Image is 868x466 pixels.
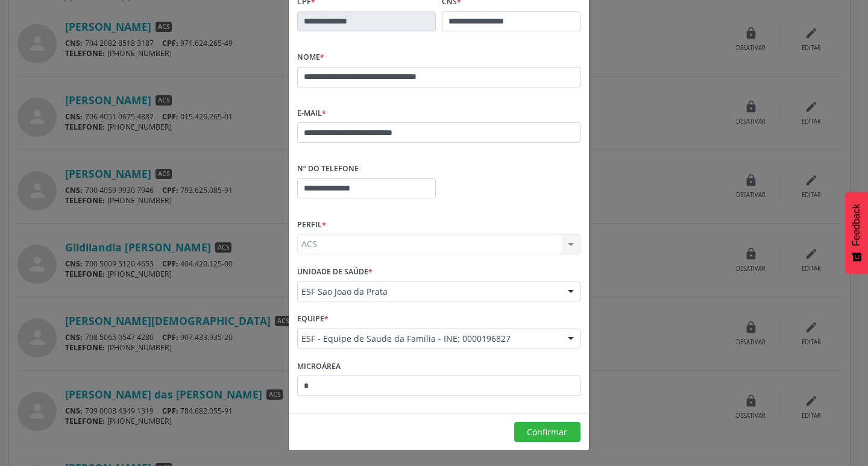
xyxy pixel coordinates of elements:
[845,192,868,274] button: Feedback - Mostrar pesquisa
[527,426,567,438] span: Confirmar
[851,204,862,246] span: Feedback
[297,310,329,329] label: Equipe
[301,286,556,298] span: ESF Sao Joao da Prata
[301,333,556,345] span: ESF - Equipe de Saude da Familia - INE: 0000196827
[297,357,341,376] label: Microárea
[297,160,359,178] label: Nº do Telefone
[514,422,580,442] button: Confirmar
[297,104,326,123] label: E-mail
[297,48,324,67] label: Nome
[297,263,373,282] label: Unidade de saúde
[297,215,326,234] label: Perfil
